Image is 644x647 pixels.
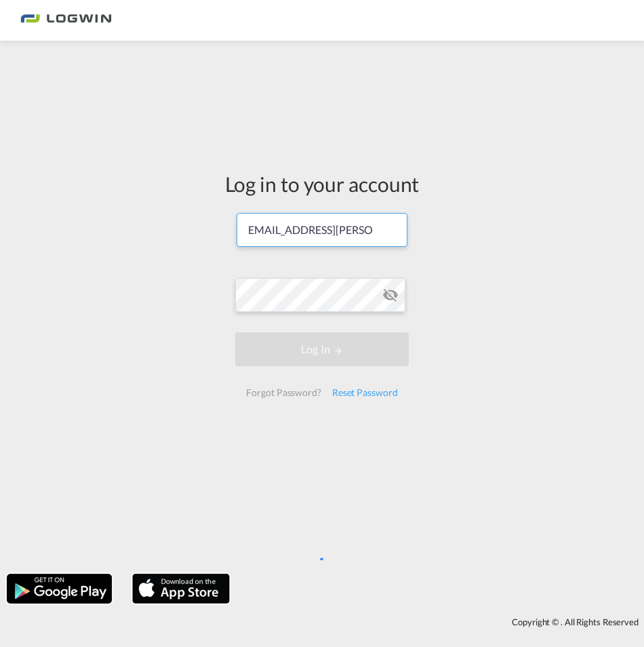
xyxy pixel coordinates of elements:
[241,380,326,405] div: Forgot Password?
[20,5,112,36] img: bc73a0e0d8c111efacd525e4c8ad7d32.png
[327,380,403,405] div: Reset Password
[131,572,231,605] img: apple.png
[382,287,399,303] md-icon: icon-eye-off
[237,213,407,247] input: Enter email/phone number
[225,170,420,198] div: Log in to your account
[235,332,408,366] button: LOGIN
[5,572,113,605] img: google.png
